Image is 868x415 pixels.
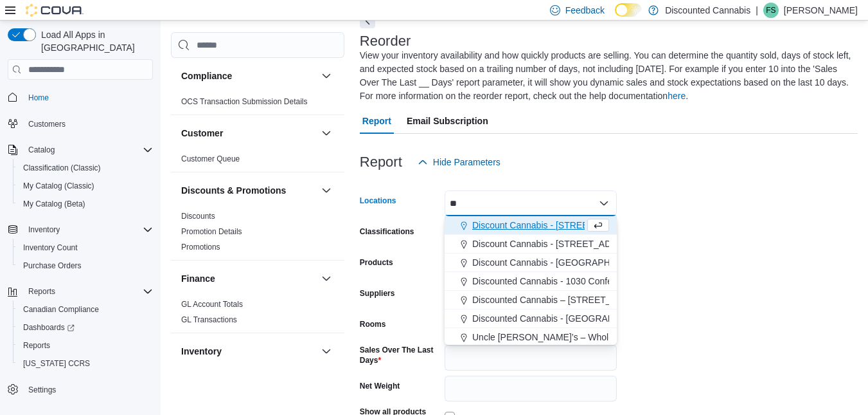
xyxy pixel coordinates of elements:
[360,49,851,103] div: View your inventory availability and how quickly products are selling. You can determine the quan...
[13,257,158,275] button: Purchase Orders
[23,284,60,299] button: Reports
[18,302,104,317] a: Canadian Compliance
[171,151,344,172] div: Customer
[18,338,153,353] span: Reports
[668,91,686,101] a: here
[3,221,158,239] button: Inventory
[763,3,779,18] div: Felix Saji
[13,159,158,177] button: Classification (Classic)
[28,286,55,297] span: Reports
[319,183,334,198] button: Discounts & Promotions
[23,243,78,253] span: Inventory Count
[18,320,153,335] span: Dashboards
[171,297,344,333] div: Finance
[360,13,375,28] button: Next
[3,115,158,133] button: Customers
[23,382,61,398] a: Settings
[181,211,215,221] span: Discounts
[18,160,106,176] a: Classification (Classic)
[23,284,153,299] span: Reports
[23,222,65,237] button: Inventory
[23,340,50,351] span: Reports
[13,318,158,337] a: Dashboards
[13,195,158,213] button: My Catalog (Beta)
[665,3,750,18] p: Discounted Cannabis
[28,145,55,155] span: Catalog
[445,272,617,291] button: Discounted Cannabis - 1030 Confederation [GEOGRAPHIC_DATA]
[181,69,316,82] button: Compliance
[599,198,609,208] button: Close list of options
[360,288,395,299] label: Suppliers
[3,88,158,106] button: Home
[472,219,644,232] span: Discount Cannabis - [STREET_ADDRESS]
[36,28,153,54] span: Load All Apps in [GEOGRAPHIC_DATA]
[319,68,334,84] button: Compliance
[360,381,400,391] label: Net Weight
[445,309,617,328] button: Discounted Cannabis - [GEOGRAPHIC_DATA]
[472,312,659,325] span: Discounted Cannabis - [GEOGRAPHIC_DATA]
[472,293,662,306] span: Discounted Cannabis – [STREET_ADDRESS] )
[360,33,411,49] h3: Reorder
[181,315,237,325] span: GL Transactions
[181,227,242,236] a: Promotion Details
[360,154,402,170] h3: Report
[319,344,334,359] button: Inventory
[3,282,158,300] button: Reports
[181,299,243,309] span: GL Account Totals
[565,4,605,17] span: Feedback
[445,254,617,272] button: Discount Cannabis - [GEOGRAPHIC_DATA] ([GEOGRAPHIC_DATA] )
[18,240,153,255] span: Inventory Count
[181,300,243,309] a: GL Account Totals
[3,380,158,399] button: Settings
[360,345,439,365] label: Sales Over The Last Days
[445,291,617,309] button: Discounted Cannabis – [STREET_ADDRESS] )
[756,3,758,18] p: |
[407,108,488,134] span: Email Subscription
[181,345,316,358] button: Inventory
[171,208,344,260] div: Discounts & Promotions
[23,142,153,158] span: Catalog
[181,127,316,140] button: Customer
[412,149,506,175] button: Hide Parameters
[766,3,775,18] span: FS
[445,328,617,347] button: Uncle [PERSON_NAME]’s – Wholesale Warehouse
[18,320,80,335] a: Dashboards
[18,160,153,176] span: Classification (Classic)
[23,142,60,158] button: Catalog
[23,261,82,271] span: Purchase Orders
[181,127,223,140] h3: Customer
[181,243,220,252] a: Promotions
[28,225,60,235] span: Inventory
[23,222,153,237] span: Inventory
[23,199,85,209] span: My Catalog (Beta)
[181,272,215,285] h3: Finance
[181,69,232,82] h3: Compliance
[18,338,55,353] a: Reports
[181,154,240,163] a: Customer Queue
[181,184,286,197] h3: Discounts & Promotions
[23,116,153,132] span: Customers
[18,356,153,371] span: Washington CCRS
[362,108,391,134] span: Report
[18,258,153,273] span: Purchase Orders
[23,116,71,132] a: Customers
[18,196,91,212] a: My Catalog (Beta)
[181,184,316,197] button: Discounts & Promotions
[445,216,617,235] button: Discount Cannabis - [STREET_ADDRESS]
[171,94,344,115] div: Compliance
[28,385,56,395] span: Settings
[433,156,500,169] span: Hide Parameters
[23,304,99,315] span: Canadian Compliance
[3,141,158,159] button: Catalog
[18,240,83,255] a: Inventory Count
[181,242,220,252] span: Promotions
[181,226,242,237] span: Promotion Details
[18,178,100,194] a: My Catalog (Classic)
[472,237,757,250] span: Discount Cannabis - [STREET_ADDRESS][PERSON_NAME] ( sarnia )
[181,272,316,285] button: Finance
[13,300,158,318] button: Canadian Compliance
[23,358,90,369] span: [US_STATE] CCRS
[23,382,153,398] span: Settings
[18,356,95,371] a: [US_STATE] CCRS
